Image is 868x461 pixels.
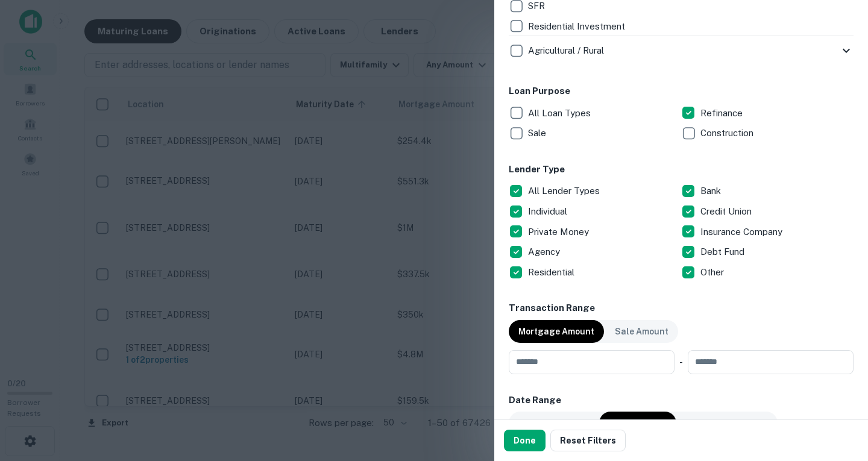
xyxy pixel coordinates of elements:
[528,106,593,121] p: All Loan Types
[615,325,668,338] p: Sale Amount
[679,350,683,374] div: -
[700,204,754,219] p: Credit Union
[518,325,594,338] p: Mortgage Amount
[509,36,854,65] div: Agricultural / Rural
[509,163,854,177] h6: Lender Type
[528,184,602,198] p: All Lender Types
[550,430,626,451] button: Reset Filters
[528,19,627,34] p: Residential Investment
[808,365,868,422] iframe: Chat Widget
[518,416,588,430] p: Origination Date
[687,416,768,430] p: Last Financed Date
[700,245,747,259] p: Debt Fund
[700,265,726,280] p: Other
[528,43,606,58] p: Agricultural / Rural
[528,126,549,140] p: Sale
[509,301,854,315] h6: Transaction Range
[700,225,785,239] p: Insurance Company
[504,430,546,451] button: Done
[509,394,854,407] h6: Date Range
[528,204,570,219] p: Individual
[528,225,591,239] p: Private Money
[528,265,577,280] p: Residential
[700,126,756,140] p: Construction
[609,416,667,430] p: Maturity Date
[700,106,745,121] p: Refinance
[528,245,562,259] p: Agency
[700,184,723,198] p: Bank
[509,84,854,98] h6: Loan Purpose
